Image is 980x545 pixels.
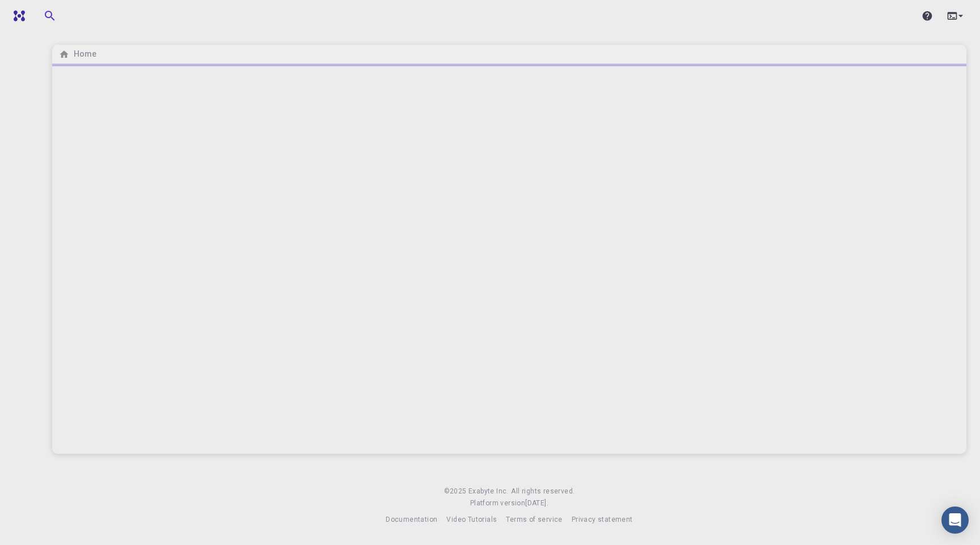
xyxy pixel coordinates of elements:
[468,486,509,497] a: Exabyte Inc.
[525,497,548,509] a: [DATE].
[525,499,548,507] span: [DATE] .
[386,514,437,526] a: Documentation
[506,516,562,523] span: Terms of service
[69,48,96,61] h6: Home
[511,486,575,497] span: All rights reserved.
[446,514,497,526] a: Video Tutorials
[470,498,525,509] span: Platform version
[444,486,468,497] span: © 2025
[446,516,497,523] span: Video Tutorials
[386,516,437,523] span: Documentation
[468,487,509,495] span: Exabyte Inc.
[506,514,562,526] a: Terms of service
[572,514,633,526] a: Privacy statement
[57,48,99,61] nav: breadcrumb
[572,516,633,523] span: Privacy statement
[941,506,969,534] div: Open Intercom Messenger
[9,10,25,22] img: logo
